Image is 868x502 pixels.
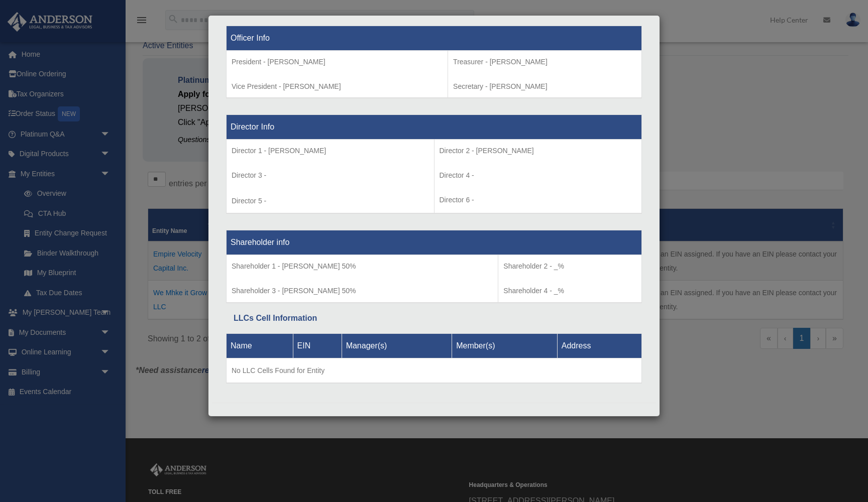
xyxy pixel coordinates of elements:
[232,260,493,273] p: Shareholder 1 - [PERSON_NAME] 50%
[440,169,637,182] p: Director 4 -
[293,333,342,358] th: EIN
[503,260,636,273] p: Shareholder 2 - _%
[234,311,634,325] div: LLCs Cell Information
[227,115,642,140] th: Director Info
[232,80,443,93] p: Vice President - [PERSON_NAME]
[227,230,642,255] th: Shareholder info
[440,145,637,157] p: Director 2 - [PERSON_NAME]
[503,285,636,297] p: Shareholder 4 - _%
[227,333,293,358] th: Name
[440,194,637,206] p: Director 6 -
[342,333,452,358] th: Manager(s)
[557,333,641,358] th: Address
[227,26,642,50] th: Officer Info
[232,56,443,68] p: President - [PERSON_NAME]
[453,56,636,68] p: Treasurer - [PERSON_NAME]
[452,333,558,358] th: Member(s)
[453,80,636,93] p: Secretary - [PERSON_NAME]
[232,169,429,182] p: Director 3 -
[227,140,435,214] td: Director 5 -
[232,145,429,157] p: Director 1 - [PERSON_NAME]
[227,358,642,383] td: No LLC Cells Found for Entity
[232,285,493,297] p: Shareholder 3 - [PERSON_NAME] 50%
